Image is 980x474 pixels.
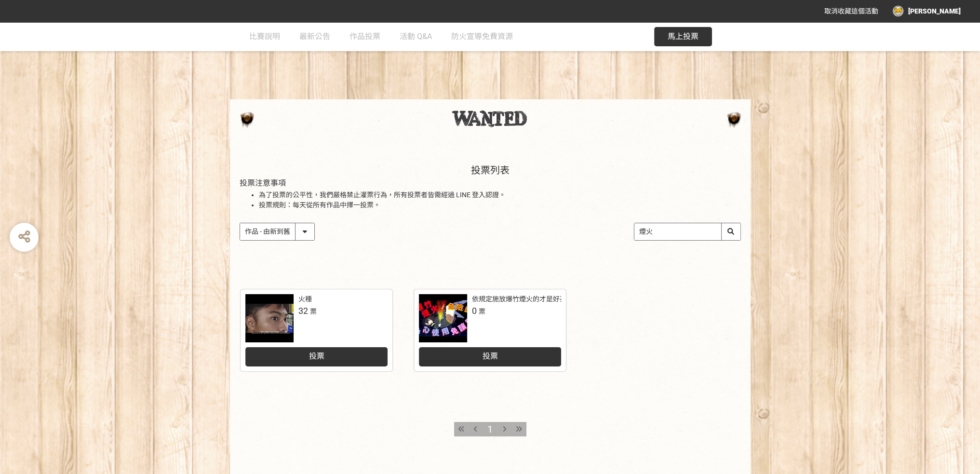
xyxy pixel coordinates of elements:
[824,7,878,15] span: 取消收藏這個活動
[241,289,392,371] a: 火種32票投票
[400,32,432,41] span: 活動 Q&A
[349,32,380,41] span: 作品投票
[668,32,698,41] span: 馬上投票
[249,22,280,51] a: 比賽說明
[310,308,317,315] span: 票
[309,352,324,361] span: 投票
[634,223,740,240] input: 搜尋作品
[298,294,312,304] div: 火種
[654,27,712,46] button: 馬上投票
[487,423,493,435] span: 1
[479,308,485,315] span: 票
[451,32,513,41] span: 防火宣導免費資源
[249,32,280,41] span: 比賽說明
[472,294,575,304] div: 依規定施放爆竹煙火的才是好孩子!
[240,178,286,188] span: 投票注意事項
[298,306,308,316] span: 32
[259,200,741,210] li: 投票規則：每天從所有作品中擇一投票。
[414,289,566,371] a: 依規定施放爆竹煙火的才是好孩子!0票投票
[400,22,432,51] a: 活動 Q&A
[472,306,477,316] span: 0
[349,22,380,51] a: 作品投票
[299,32,330,41] span: 最新公告
[299,22,330,51] a: 最新公告
[451,22,513,51] a: 防火宣導免費資源
[482,352,497,361] span: 投票
[259,190,741,200] li: 為了投票的公平性，我們嚴格禁止灌票行為，所有投票者皆需經過 LINE 登入認證。
[240,164,741,176] h1: 投票列表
